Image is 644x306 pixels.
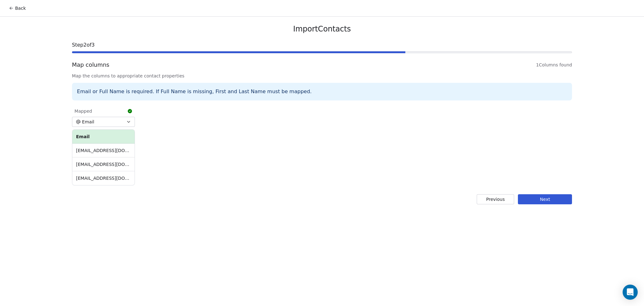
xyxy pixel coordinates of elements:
span: Map the columns to appropriate contact properties [72,73,572,79]
div: Email or Full Name is required. If Full Name is missing, First and Last Name must be mapped. [72,83,572,100]
td: [EMAIL_ADDRESS][DOMAIN_NAME] [72,144,135,157]
td: [EMAIL_ADDRESS][DOMAIN_NAME] [72,157,135,171]
div: Open Intercom Messenger [623,285,638,300]
button: Back [5,3,30,14]
th: Email [72,130,135,144]
span: Map columns [72,61,109,69]
button: Previous [477,194,514,204]
span: Step 2 of 3 [72,41,572,49]
span: Mapped [75,108,92,114]
span: Email [82,119,94,125]
span: 1 Columns found [536,62,572,68]
button: Next [518,194,572,204]
td: [EMAIL_ADDRESS][DOMAIN_NAME] [72,171,135,185]
span: Import Contacts [293,24,351,34]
